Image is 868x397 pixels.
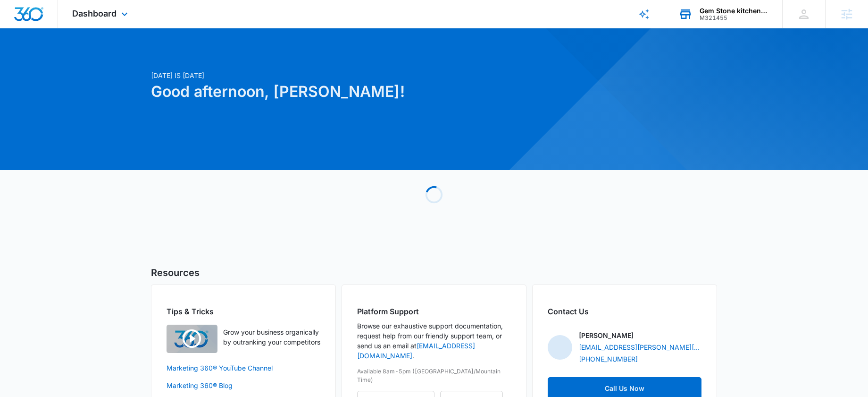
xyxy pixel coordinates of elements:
[151,80,525,103] h1: Good afternoon, [PERSON_NAME]!
[357,367,511,384] p: Available 8am-5pm ([GEOGRAPHIC_DATA]/Mountain Time)
[548,335,572,360] img: Madison Ruff
[223,327,320,347] p: Grow your business organically by outranking your competitors
[700,7,768,15] div: account name
[167,363,320,373] a: Marketing 360® YouTube Channel
[700,15,768,21] div: account id
[167,306,320,317] h2: Tips & Tricks
[72,9,117,18] span: Dashboard
[357,306,511,317] h2: Platform Support
[151,266,717,280] h5: Resources
[357,321,511,361] p: Browse our exhaustive support documentation, request help from our friendly support team, or send...
[151,70,525,80] p: [DATE] is [DATE]
[548,306,701,317] h2: Contact Us
[167,380,320,390] a: Marketing 360® Blog
[167,325,217,353] img: Quick Overview Video
[579,330,634,340] p: [PERSON_NAME]
[579,354,638,364] a: [PHONE_NUMBER]
[579,342,701,352] a: [EMAIL_ADDRESS][PERSON_NAME][DOMAIN_NAME]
